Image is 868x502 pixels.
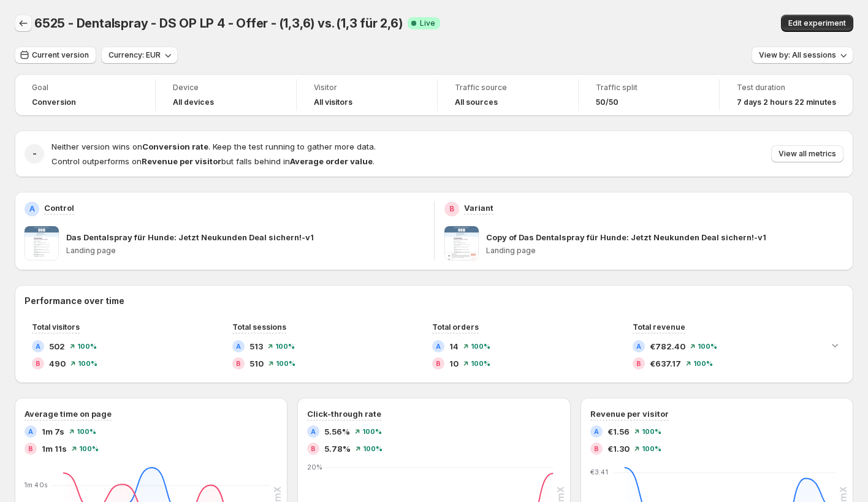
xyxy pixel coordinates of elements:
[449,340,459,352] span: 14
[32,148,37,160] h2: -
[32,82,138,108] a: GoalConversion
[249,357,264,370] span: 510
[173,97,214,107] h4: All devices
[432,322,479,332] span: Total orders
[590,408,669,420] h3: Revenue per visitor
[25,226,59,261] img: Das Dentalspray für Hunde: Jetzt Neukunden Deal sichern!-v1
[596,97,619,107] span: 50/50
[455,83,561,93] span: Traffic source
[314,82,420,108] a: VisitorAll visitors
[142,142,208,151] strong: Conversion rate
[51,142,376,151] span: Neither version wins on . Keep the test running to gather more data.
[486,246,844,256] p: Landing page
[650,357,681,370] span: €637.17
[779,149,836,159] span: View all metrics
[232,322,286,332] span: Total sessions
[77,428,96,435] span: 100%
[79,445,99,452] span: 100%
[290,156,373,166] strong: Average order value
[51,156,375,166] span: Control outperforms on but falls behind in .
[590,468,608,476] text: €3.41
[324,425,350,438] span: 5.56%
[449,357,459,370] span: 10
[752,47,853,64] button: View by: All sessions
[607,443,630,455] span: €1.30
[236,343,241,350] h2: A
[737,82,836,108] a: Test duration7 days 2 hours 22 minutes
[471,360,490,367] span: 100%
[15,15,32,32] button: Back
[771,145,843,162] button: View all metrics
[642,445,661,452] span: 100%
[36,343,40,350] h2: A
[636,343,641,350] h2: A
[596,83,702,93] span: Traffic split
[642,428,661,435] span: 100%
[32,83,138,93] span: Goal
[698,343,717,350] span: 100%
[788,18,846,28] span: Edit experiment
[362,428,382,435] span: 100%
[737,97,836,107] span: 7 days 2 hours 22 minutes
[15,47,96,64] button: Current version
[781,15,853,32] button: Edit experiment
[78,360,97,367] span: 100%
[311,428,316,435] h2: A
[636,360,641,367] h2: B
[101,47,178,64] button: Currency: EUR
[307,408,381,420] h3: Click-through rate
[32,50,89,60] span: Current version
[276,360,295,367] span: 100%
[693,360,713,367] span: 100%
[314,97,352,107] h4: All visitors
[249,340,263,352] span: 513
[32,322,80,332] span: Total visitors
[311,445,316,452] h2: B
[275,343,295,350] span: 100%
[66,246,424,256] p: Landing page
[436,360,441,367] h2: B
[436,343,441,350] h2: A
[455,82,561,108] a: Traffic sourceAll sources
[142,156,221,166] strong: Revenue per visitor
[449,204,454,214] h2: B
[596,82,702,108] a: Traffic split50/50
[486,231,766,243] p: Copy of Das Dentalspray für Hunde: Jetzt Neukunden Deal sichern!-v1
[25,481,48,489] text: 1m 40s
[173,82,279,108] a: DeviceAll devices
[455,97,498,107] h4: All sources
[28,428,33,435] h2: A
[32,97,76,107] span: Conversion
[49,357,66,370] span: 490
[464,202,493,214] p: Variant
[594,445,599,452] h2: B
[607,425,630,438] span: €1.56
[444,226,479,261] img: Copy of Das Dentalspray für Hunde: Jetzt Neukunden Deal sichern!-v1
[307,463,322,471] text: 20%
[737,83,836,93] span: Test duration
[633,322,685,332] span: Total revenue
[42,425,64,438] span: 1m 7s
[34,16,403,31] span: 6525 - Dentalspray - DS OP LP 4 - Offer - (1,3,6) vs. (1,3 für 2,6)
[471,343,490,350] span: 100%
[420,18,435,28] span: Live
[173,83,279,93] span: Device
[42,443,67,455] span: 1m 11s
[314,83,420,93] span: Visitor
[650,340,685,352] span: €782.40
[324,443,351,455] span: 5.78%
[49,340,65,352] span: 502
[826,337,843,354] button: Expand chart
[25,295,843,307] h2: Performance over time
[759,50,836,60] span: View by: All sessions
[29,204,35,214] h2: A
[28,445,33,452] h2: B
[363,445,383,452] span: 100%
[36,360,40,367] h2: B
[108,50,161,60] span: Currency: EUR
[25,408,112,420] h3: Average time on page
[66,231,314,243] p: Das Dentalspray für Hunde: Jetzt Neukunden Deal sichern!-v1
[594,428,599,435] h2: A
[77,343,97,350] span: 100%
[236,360,241,367] h2: B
